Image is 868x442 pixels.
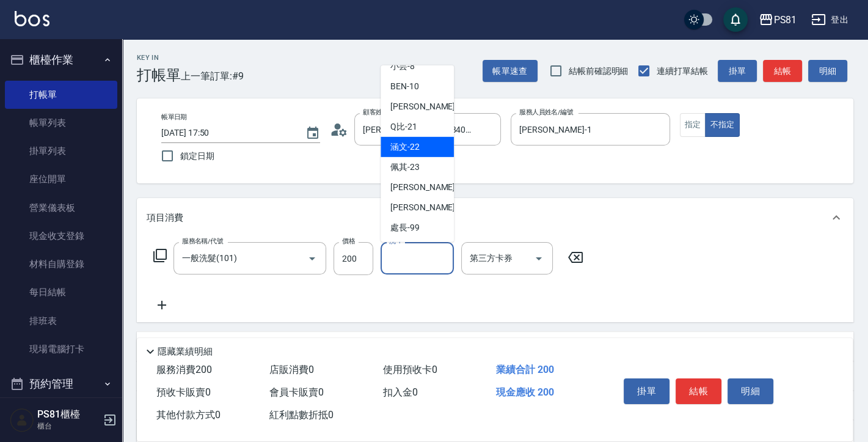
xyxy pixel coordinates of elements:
[147,212,183,224] p: 項目消費
[302,249,322,268] button: Open
[705,113,739,137] button: 不指定
[10,408,34,432] img: Person
[5,194,117,222] a: 營業儀表板
[5,81,117,109] a: 打帳單
[5,109,117,137] a: 帳單列表
[763,60,802,83] button: 結帳
[5,368,117,400] button: 預約管理
[496,364,554,375] span: 業績合計 200
[161,123,293,143] input: YYYY/MM/DD hh:mm
[363,108,432,117] label: 顧客姓名/手機號碼/編號
[137,198,853,237] div: 項目消費
[5,165,117,193] a: 座位開單
[180,150,214,163] span: 鎖定日期
[156,409,221,421] span: 其他付款方式 0
[37,408,100,421] h5: PS81櫃檯
[383,386,418,398] span: 扣入金 0
[808,60,847,83] button: 明細
[806,9,853,31] button: 登出
[181,68,244,84] span: 上一筆訂單:#9
[5,278,117,306] a: 每日結帳
[5,44,117,76] button: 櫃檯作業
[519,108,573,117] label: 服務人員姓名/編號
[390,80,419,93] span: BEN -10
[390,201,467,214] span: [PERSON_NAME] -25
[657,65,708,78] span: 連續打單結帳
[390,161,420,174] span: 佩其 -23
[137,54,181,62] h2: Key In
[158,345,213,358] p: 隱藏業績明細
[569,65,629,78] span: 結帳前確認明細
[156,386,211,398] span: 預收卡販賣 0
[483,60,538,83] button: 帳單速查
[5,137,117,165] a: 掛單列表
[529,249,549,268] button: Open
[182,237,223,246] label: 服務名稱/代號
[390,100,467,113] span: [PERSON_NAME] -20
[390,60,415,73] span: 小芸 -8
[269,364,314,375] span: 店販消費 0
[496,386,554,398] span: 現金應收 200
[624,378,669,404] button: 掛單
[269,386,324,398] span: 會員卡販賣 0
[718,60,757,83] button: 掛單
[676,378,721,404] button: 結帳
[773,12,797,28] div: PS81
[156,364,212,375] span: 服務消費 200
[680,113,706,137] button: 指定
[137,67,181,84] h3: 打帳單
[5,335,117,363] a: 現場電腦打卡
[390,141,420,153] span: 涵文 -22
[723,7,748,32] button: save
[390,221,420,234] span: 處長 -99
[390,120,417,133] span: Q比 -21
[37,421,100,432] p: 櫃台
[161,112,187,122] label: 帳單日期
[298,119,327,148] button: Choose date, selected date is 2025-09-11
[137,332,853,361] div: 店販銷售
[383,364,437,375] span: 使用預收卡 0
[754,7,801,32] button: PS81
[5,222,117,250] a: 現金收支登錄
[5,307,117,335] a: 排班表
[342,237,355,246] label: 價格
[15,11,49,26] img: Logo
[5,250,117,278] a: 材料自購登錄
[728,378,773,404] button: 明細
[269,409,334,421] span: 紅利點數折抵 0
[390,181,467,194] span: [PERSON_NAME] -24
